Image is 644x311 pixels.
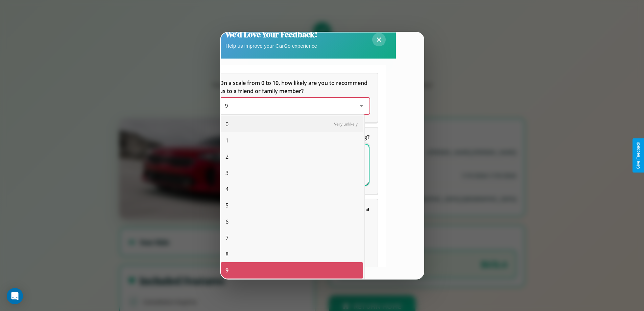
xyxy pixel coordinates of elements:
span: What can we do to make your experience more satisfying? [219,133,369,141]
span: 6 [225,218,229,226]
div: 3 [221,165,363,181]
p: Help us improve your CarGo experience [225,41,317,50]
div: 6 [221,214,363,230]
div: 0 [221,116,363,132]
span: 4 [225,185,229,193]
div: 7 [221,230,363,246]
span: 7 [225,234,229,242]
span: Very unlikely [334,121,358,127]
span: On a scale from 0 to 10, how likely are you to recommend us to a friend or family member? [219,79,369,95]
span: 9 [225,102,228,110]
span: 9 [225,266,229,274]
div: 5 [221,197,363,214]
div: 9 [221,262,363,279]
div: Open Intercom Messenger [7,288,23,304]
span: 1 [225,136,229,145]
div: 4 [221,181,363,197]
span: 2 [225,153,229,161]
h5: On a scale from 0 to 10, how likely are you to recommend us to a friend or family member? [219,79,369,95]
span: 5 [225,201,229,209]
span: Which of the following features do you value the most in a vehicle? [219,205,371,221]
div: On a scale from 0 to 10, how likely are you to recommend us to a friend or family member? [211,73,378,122]
span: 3 [225,169,229,177]
div: 10 [221,279,363,295]
div: 2 [221,149,363,165]
div: 1 [221,132,363,149]
div: Give Feedback [636,142,641,169]
span: 0 [225,120,229,128]
h2: We'd Love Your Feedback! [225,29,317,40]
div: 8 [221,246,363,262]
span: 8 [225,250,229,258]
div: On a scale from 0 to 10, how likely are you to recommend us to a friend or family member? [219,98,369,114]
